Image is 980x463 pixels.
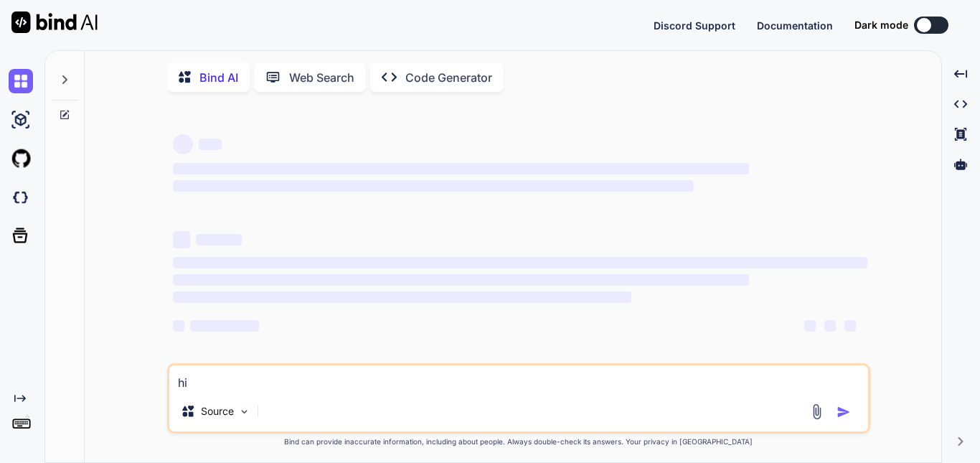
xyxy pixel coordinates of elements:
[837,405,851,419] img: icon
[405,69,492,86] p: Code Generator
[199,139,222,150] span: ‌
[289,69,354,86] p: Web Search
[844,320,856,332] span: ‌
[854,18,908,32] span: Dark mode
[201,404,234,418] p: Source
[809,403,825,420] img: attachment
[9,108,33,132] img: ai-studio
[804,320,816,332] span: ‌
[190,320,259,332] span: ‌
[167,436,870,447] p: Bind can provide inaccurate information, including about people. Always double-check its answers....
[199,69,238,86] p: Bind AI
[173,274,749,286] span: ‌
[654,18,735,33] button: Discord Support
[173,231,190,248] span: ‌
[9,146,33,171] img: githubLight
[169,365,868,391] textarea: hi
[173,257,867,268] span: ‌
[196,234,242,245] span: ‌
[173,134,193,154] span: ‌
[9,69,33,93] img: chat
[654,19,735,32] span: Discord Support
[757,18,833,33] button: Documentation
[9,185,33,210] img: darkCloudIdeIcon
[824,320,836,332] span: ‌
[11,11,98,33] img: Bind AI
[238,406,250,418] img: Pick Models
[173,180,694,192] span: ‌
[173,320,184,332] span: ‌
[173,291,631,303] span: ‌
[173,163,749,174] span: ‌
[757,19,833,32] span: Documentation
